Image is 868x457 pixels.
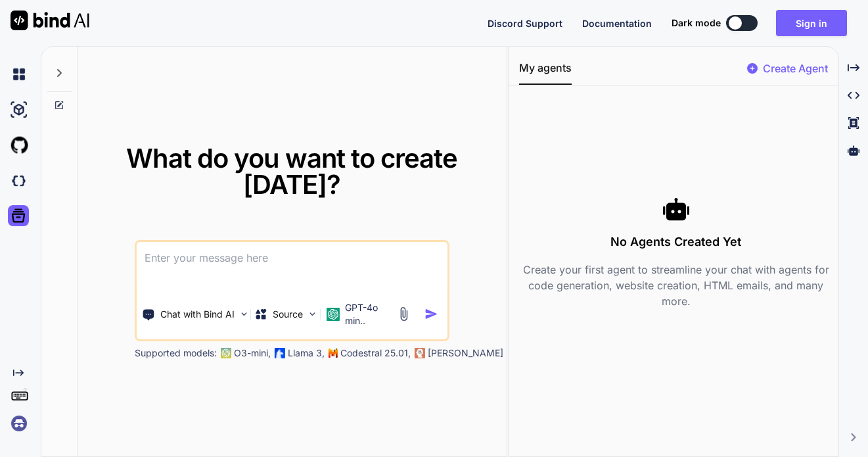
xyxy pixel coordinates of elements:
[488,18,562,29] span: Discord Support
[582,18,652,29] span: Documentation
[8,99,30,121] img: ai-studio
[135,347,217,360] p: Supported models:
[221,348,231,358] img: GPT-4
[307,308,318,320] img: Pick Models
[8,134,30,156] img: githubLight
[273,308,303,321] p: Source
[519,60,572,85] button: My agents
[8,63,30,85] img: chat
[415,348,425,358] img: claude
[582,16,652,30] button: Documentation
[340,347,411,360] p: Codestral 25.01,
[519,233,833,251] h3: No Agents Created Yet
[8,170,30,192] img: darkCloudIdeIcon
[428,347,555,360] p: [PERSON_NAME] 3.7 Sonnet,
[519,262,833,309] p: Create your first agent to streamline your chat with agents for code generation, website creation...
[275,348,285,358] img: Llama2
[288,347,325,360] p: Llama 3,
[776,10,847,36] button: Sign in
[234,347,271,360] p: O3-mini,
[345,301,390,327] p: GPT-4o min..
[672,16,721,30] span: Dark mode
[11,11,89,30] img: Bind AI
[8,412,30,435] img: signin
[488,16,562,30] button: Discord Support
[763,60,828,76] p: Create Agent
[327,308,340,321] img: GPT-4o mini
[329,349,338,358] img: Mistral-AI
[126,142,457,201] span: What do you want to create [DATE]?
[239,308,250,320] img: Pick Tools
[424,307,438,321] img: icon
[396,306,411,322] img: attachment
[160,308,235,321] p: Chat with Bind AI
